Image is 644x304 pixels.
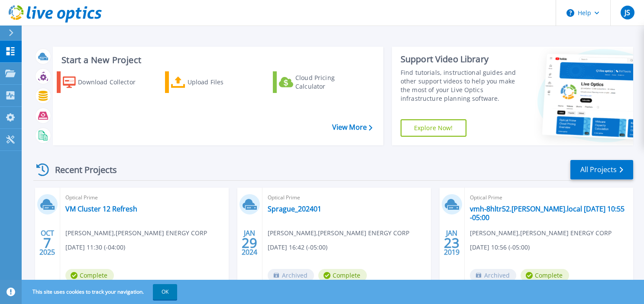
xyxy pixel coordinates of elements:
[470,243,530,252] span: [DATE] 10:56 (-05:00)
[318,269,367,282] span: Complete
[61,55,372,65] h3: Start a New Project
[273,71,362,93] a: Cloud Pricing Calculator
[153,284,177,300] button: OK
[57,71,146,93] a: Download Collector
[65,193,223,202] span: Optical Prime
[39,227,55,259] div: OCT 2025
[65,205,137,213] a: VM Cluster 12 Refresh
[401,68,521,103] div: Find tutorials, instructional guides and other support videos to help you make the most of your L...
[570,160,633,179] a: All Projects
[401,54,521,65] div: Support Video Library
[65,228,207,238] span: [PERSON_NAME] , [PERSON_NAME] ENERGY CORP
[268,243,327,252] span: [DATE] 16:42 (-05:00)
[332,123,372,131] a: View More
[78,74,143,91] div: Download Collector
[268,205,321,213] a: Sprague_202401
[443,227,460,259] div: JAN 2019
[470,269,516,282] span: Archived
[521,269,569,282] span: Complete
[470,228,612,238] span: [PERSON_NAME] , [PERSON_NAME] ENERGY CORP
[444,239,460,246] span: 23
[268,269,314,282] span: Archived
[268,193,426,202] span: Optical Prime
[470,193,628,202] span: Optical Prime
[188,74,252,91] div: Upload Files
[33,159,129,180] div: Recent Projects
[242,239,257,246] span: 29
[470,205,628,222] a: vmh-8hltr52.[PERSON_NAME].local [DATE] 10:55 -05:00
[625,9,630,16] span: JS
[43,239,51,246] span: 7
[401,119,466,137] a: Explore Now!
[65,243,125,252] span: [DATE] 11:30 (-04:00)
[65,269,114,282] span: Complete
[24,284,177,300] span: This site uses cookies to track your navigation.
[295,74,359,91] div: Cloud Pricing Calculator
[165,71,254,93] a: Upload Files
[241,227,258,259] div: JAN 2024
[268,228,409,238] span: [PERSON_NAME] , [PERSON_NAME] ENERGY CORP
